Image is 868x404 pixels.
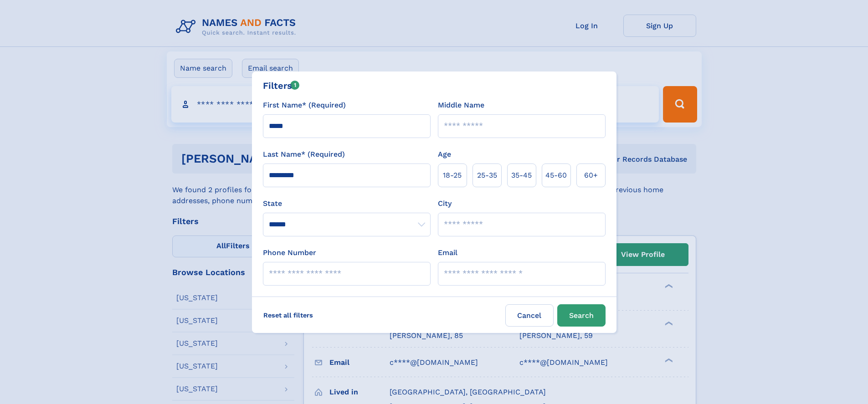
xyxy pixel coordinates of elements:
label: City [438,198,452,209]
label: Phone Number [263,247,316,258]
label: First Name* (Required) [263,100,346,111]
span: 45‑60 [545,170,567,181]
label: Last Name* (Required) [263,149,345,160]
span: 25‑35 [477,170,497,181]
button: Search [557,304,606,327]
label: State [263,198,431,209]
label: Age [438,149,451,160]
label: Reset all filters [257,304,319,326]
div: Filters [263,79,300,92]
label: Middle Name [438,100,484,111]
span: 35‑45 [511,170,532,181]
label: Cancel [505,304,554,327]
span: 18‑25 [443,170,462,181]
label: Email [438,247,457,258]
span: 60+ [584,170,598,181]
